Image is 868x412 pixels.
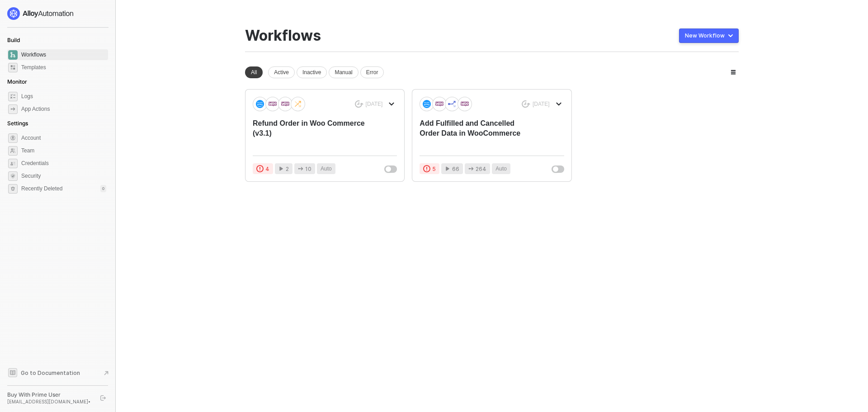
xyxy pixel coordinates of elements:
div: Manual [329,66,358,78]
div: Inactive [297,66,327,78]
span: Credentials [21,158,106,169]
img: icon [448,100,456,108]
span: Settings [7,120,28,127]
div: Active [268,66,295,78]
span: 10 [305,165,311,173]
img: icon [281,100,289,108]
span: Auto [321,165,332,173]
span: document-arrow [102,369,111,378]
span: Account [21,133,106,143]
div: App Actions [21,105,50,113]
span: icon-app-actions [468,166,474,171]
span: Monitor [7,78,27,85]
span: 66 [452,165,459,173]
img: icon [269,100,277,108]
div: Add Fulfilled and Cancelled Order Data in WooCommerce [420,118,535,148]
img: icon [461,100,469,108]
span: settings [8,184,18,194]
div: New Workflow [685,32,725,39]
div: Error [360,66,384,78]
img: icon [423,100,431,108]
div: Refund Order in Woo Commerce (v3.1) [253,118,368,148]
span: documentation [8,368,17,377]
span: Go to Documentation [21,369,80,377]
span: credentials [8,159,18,168]
div: Workflows [245,27,321,44]
div: Buy With Prime User [7,391,92,398]
span: security [8,171,18,181]
a: Knowledge Base [7,367,108,378]
span: Team [21,145,106,156]
span: 4 [265,165,269,173]
div: 0 [100,185,106,192]
span: Workflows [21,49,106,60]
img: logo [7,7,74,20]
span: logout [100,395,106,401]
span: 264 [476,165,486,173]
span: Logs [21,91,106,102]
div: [DATE] [366,100,383,108]
span: icon-arrow-down [556,101,561,107]
span: marketplace [8,63,18,72]
img: icon [294,100,302,108]
span: dashboard [8,50,18,60]
img: icon [435,100,443,108]
span: Build [7,37,20,43]
span: icon-arrow-down [389,101,394,107]
div: [DATE] [533,100,550,108]
span: Templates [21,62,106,73]
div: All [245,66,263,78]
span: icon-success-page [522,100,530,108]
span: Security [21,170,106,181]
img: icon [256,100,264,108]
span: settings [8,133,18,143]
span: 2 [286,165,289,173]
div: [EMAIL_ADDRESS][DOMAIN_NAME] • [7,398,92,405]
button: New Workflow [679,28,739,43]
span: icon-app-actions [8,104,18,114]
span: 5 [432,165,436,173]
a: logo [7,7,108,20]
span: icon-logs [8,92,18,101]
span: team [8,146,18,156]
span: icon-app-actions [298,166,303,171]
span: Auto [495,165,507,173]
span: icon-success-page [355,100,363,108]
span: Recently Deleted [21,185,62,193]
